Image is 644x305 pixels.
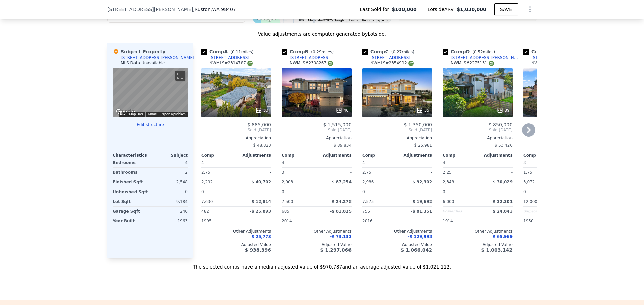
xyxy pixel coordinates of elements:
[397,153,432,158] div: Adjustments
[201,242,271,247] div: Adjusted Value
[282,48,336,55] div: Comp B
[237,187,271,197] div: -
[478,153,513,158] div: Adjustments
[470,50,498,54] span: ( miles)
[362,229,432,234] div: Other Adjustments
[228,50,256,54] span: ( miles)
[362,135,432,141] div: Appreciation
[408,234,432,239] span: -$ 129,998
[251,199,271,204] span: $ 12,814
[443,160,445,165] span: 4
[443,168,476,177] div: 2.25
[531,60,575,66] div: NWMLS # 2272815
[113,68,188,117] div: Map
[313,50,322,54] span: 0.29
[201,229,271,234] div: Other Adjustments
[318,168,352,177] div: -
[443,48,498,55] div: Comp D
[408,61,414,66] img: NWMLS Logo
[318,216,352,226] div: -
[393,50,402,54] span: 0.27
[201,55,249,60] a: [STREET_ADDRESS]
[113,153,150,158] div: Characteristics
[152,187,188,197] div: 0
[523,3,537,16] button: Show Options
[201,216,235,226] div: 1995
[113,68,188,117] div: Street View
[120,112,125,115] button: Keyboard shortcuts
[348,18,358,22] a: Terms (opens in new tab)
[370,60,414,66] div: NWMLS # 2354912
[129,112,143,117] button: Map Data
[332,199,352,204] span: $ 24,278
[152,197,188,206] div: 9,184
[121,55,194,60] div: [STREET_ADDRESS][PERSON_NAME]
[494,3,518,15] button: SAVE
[282,199,293,204] span: 7,500
[362,209,370,214] span: 756
[113,177,149,187] div: Finished Sqft
[201,135,271,141] div: Appreciation
[330,209,352,214] span: -$ 81,825
[523,160,526,165] span: 3
[479,168,513,177] div: -
[443,207,476,216] div: Unspecified
[237,168,271,177] div: -
[113,216,149,226] div: Year Built
[113,122,188,127] button: Edit structure
[497,107,510,114] div: 39
[113,197,149,206] div: Lot Sqft
[398,158,432,167] div: -
[362,127,432,133] span: Sold [DATE]
[282,135,352,141] div: Appreciation
[362,216,396,226] div: 2016
[201,127,271,133] span: Sold [DATE]
[232,50,241,54] span: 0.11
[443,242,513,247] div: Adjusted Value
[247,61,253,66] img: NWMLS Logo
[282,229,352,234] div: Other Adjustments
[201,209,209,214] span: 482
[201,153,236,158] div: Comp
[175,71,185,81] button: Toggle fullscreen view
[113,168,149,177] div: Bathrooms
[398,168,432,177] div: -
[493,234,513,239] span: $ 65,969
[531,55,571,60] div: [STREET_ADDRESS]
[362,199,374,204] span: 7,575
[328,61,333,66] img: NWMLS Logo
[201,189,204,194] span: 0
[150,153,188,158] div: Subject
[152,177,188,187] div: 2,548
[237,216,271,226] div: -
[282,242,352,247] div: Adjusted Value
[152,216,188,226] div: 1963
[414,143,432,148] span: $ 25,981
[523,135,593,141] div: Appreciation
[334,143,352,148] span: $ 89,834
[479,216,513,226] div: -
[370,55,410,60] div: [STREET_ADDRESS]
[362,160,365,165] span: 4
[114,108,137,117] img: Google
[251,234,271,239] span: $ 25,773
[308,18,344,22] span: Map data ©2025 Google
[113,207,149,216] div: Garage Sqft
[493,209,513,214] span: $ 24,843
[479,158,513,167] div: -
[362,153,397,158] div: Comp
[282,216,315,226] div: 2014
[411,180,432,184] span: -$ 92,302
[523,207,557,216] div: Unspecified
[428,6,457,13] span: Lotside ARV
[479,187,513,197] div: -
[308,50,336,54] span: ( miles)
[443,199,454,204] span: 6,000
[282,209,289,214] span: 685
[474,50,483,54] span: 0.52
[330,180,352,184] span: -$ 87,254
[362,168,396,177] div: 2.75
[282,55,330,60] a: [STREET_ADDRESS]
[290,55,330,60] div: [STREET_ADDRESS]
[251,180,271,184] span: $ 40,702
